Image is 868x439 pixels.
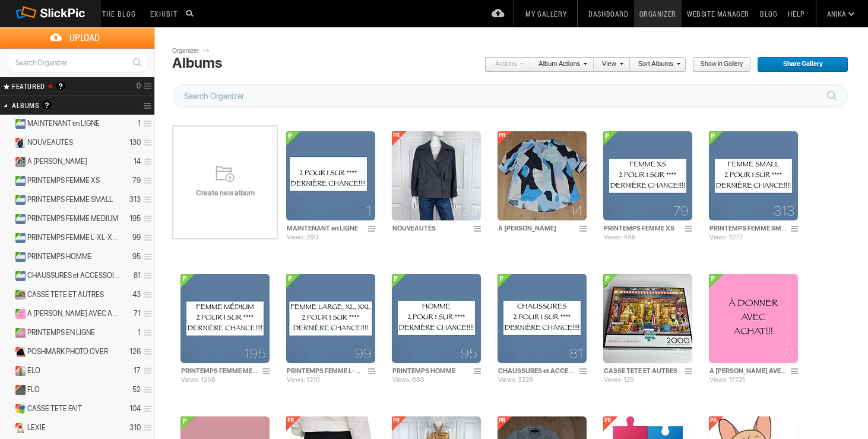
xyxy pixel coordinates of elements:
a: Search [126,52,148,72]
a: View [594,57,623,72]
span: Views: 129 [604,376,634,384]
span: Create new album [172,188,278,198]
input: CHAUSSURES et ACCESSOIRES [498,365,576,376]
span: Views: 1236 [181,376,216,384]
span: PRINTEMPS FEMME L-XL-XXL [27,233,120,242]
a: Expand [1,252,12,261]
span: A DONNER AVEC ACHAT [27,309,120,318]
input: CASSE TETE ET AUTRES [603,365,682,376]
img: images.webp [709,131,798,220]
a: Album Actions [530,57,587,72]
input: PRINTEMPS HOMME [392,365,470,376]
span: 1 [366,206,372,216]
ins: Public Album [10,290,26,300]
span: NOUVEAUTÉS [27,138,73,147]
ins: Private Album [10,157,26,167]
a: Sort Albums [630,57,680,72]
input: PRINTEMPS FEMME L-XL-XXL [286,365,365,376]
ins: Public Album [10,176,26,186]
span: FLO [27,385,40,394]
span: 43 [673,349,689,358]
a: Expand [1,195,12,204]
ins: Public Album [10,271,26,281]
img: Carrerose.webp [709,274,798,363]
a: Expand [1,423,12,432]
span: Share Gallery [757,57,840,72]
img: images.webp [180,274,270,363]
input: NOUVEAUTÉS [392,223,470,233]
span: 130 [456,206,477,216]
ins: Public Album [10,119,26,129]
a: Expand [1,271,12,280]
span: PRINTEMPS FEMME MEDIUM [27,214,118,223]
input: PRINTEMPS FEMME MEDIUM [180,365,259,376]
ins: Private Album [10,404,26,414]
img: IMG_3055.webp [603,274,692,363]
span: 99 [355,349,372,358]
span: 14 [570,206,583,216]
span: 95 [461,349,477,358]
input: PRINTEMPS FEMME SMALL [709,223,787,233]
span: Views: 11721 [709,376,745,384]
a: Expand [1,233,12,242]
ins: Public Album [10,233,26,243]
span: 195 [244,349,266,358]
ins: Private Album [10,366,26,376]
span: PRINTEMPS FEMME SMALL [27,195,113,204]
span: PRINTEMPS FEMME XS [27,176,100,185]
span: 71 [781,349,794,358]
ins: Private Album [10,138,26,148]
span: Views: 1272 [709,233,743,241]
span: PRINTEMPS HOMME [27,252,92,261]
a: Expand [1,138,12,147]
span: CHAUSSURES et ACCESSOIRES [27,271,120,280]
a: Expand [1,290,12,299]
input: A DONNER [498,223,576,233]
ins: Private Album [10,423,26,433]
a: Expand [1,404,12,413]
span: FEATURED [8,81,45,91]
span: Show in Gallery [692,57,743,72]
h2: Albums [12,96,112,115]
span: 79 [673,206,689,216]
img: images.webp [286,131,375,220]
span: Upload [14,27,154,48]
a: Expand [1,366,12,375]
a: Expand [1,347,12,356]
span: Views: 3228 [498,376,533,384]
a: Expand [1,309,12,318]
a: Show in Gallery [692,57,751,72]
img: DSC_0126.webp [498,131,587,220]
img: images.webp [603,131,692,220]
span: PRINTEMPS EN LIGNE [27,328,95,337]
a: Expand [1,157,12,166]
a: Expand [1,328,12,337]
span: MAINTENANT en LIGNE [27,119,100,128]
span: Views: 446 [604,233,636,241]
ins: Public Album [10,252,26,262]
span: POSHMARK PHOTO OVER [27,347,108,356]
img: images.webp [498,274,587,363]
span: ELO [27,366,40,375]
a: Actions [484,57,524,72]
ins: Public Album [10,309,26,319]
img: images.webp [392,274,481,363]
div: Albums [172,55,222,71]
input: Search Organizer... [173,84,848,108]
span: A DONNER [27,157,87,166]
img: IMG_0323.webp [392,131,481,220]
ins: Private Album [10,347,26,357]
span: LEXIE [27,423,46,432]
span: 313 [774,206,794,216]
span: Views: 290 [287,233,318,241]
a: Expand [1,214,12,223]
ins: Private Album [10,385,26,395]
a: Expand [1,119,12,128]
span: 81 [569,349,583,358]
input: PRINTEMPS FEMME XS [603,223,682,233]
a: Expand [1,176,12,185]
input: Search Organizer... [6,53,148,73]
img: images.webp [286,274,375,363]
input: Search photos on SlickPic... [184,6,198,20]
ins: Public Album [10,195,26,205]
